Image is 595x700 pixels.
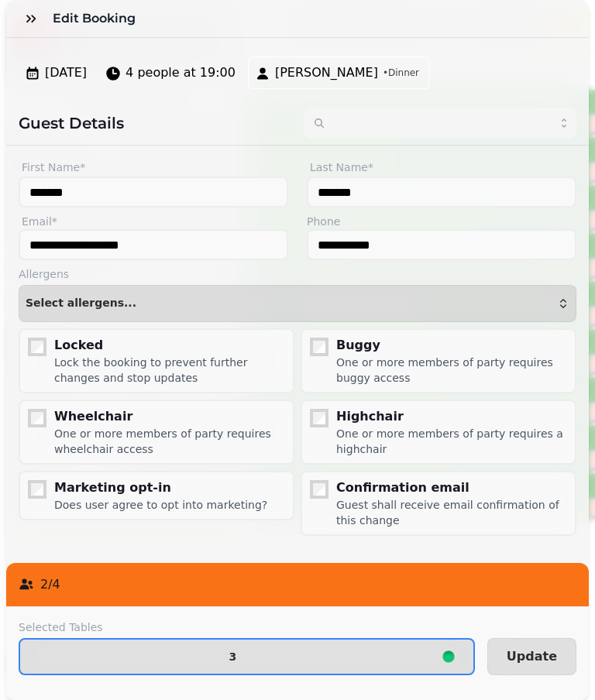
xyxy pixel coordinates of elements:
h2: Guest Details [19,112,291,134]
label: Phone [307,214,576,229]
label: Last Name* [307,158,576,177]
button: Update [487,638,576,675]
span: Update [507,650,557,663]
div: One or more members of party requires wheelchair access [54,426,287,457]
label: Email* [19,214,288,229]
div: Wheelchair [54,407,287,426]
div: One or more members of party requires a highchair [336,426,569,457]
label: First Name* [19,158,288,177]
button: Select allergens... [19,285,576,322]
span: Select allergens... [26,297,136,310]
span: [DATE] [45,63,87,82]
div: Buggy [336,336,569,355]
div: Highchair [336,407,569,426]
button: 3 [19,638,475,675]
div: Does user agree to opt into marketing? [54,497,267,513]
p: 2 / 4 [40,575,60,594]
label: Allergens [19,266,576,282]
span: [PERSON_NAME] [275,63,378,82]
div: Confirmation email [336,479,569,497]
div: Guest shall receive email confirmation of this change [336,497,569,528]
div: Lock the booking to prevent further changes and stop updates [54,355,287,386]
div: One or more members of party requires buggy access [336,355,569,386]
h3: Edit Booking [53,9,142,28]
p: 3 [229,651,237,662]
label: Selected Tables [19,619,475,635]
div: Locked [54,336,287,355]
span: • Dinner [383,67,419,79]
span: 4 people at 19:00 [126,63,236,82]
div: Marketing opt-in [54,479,267,497]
